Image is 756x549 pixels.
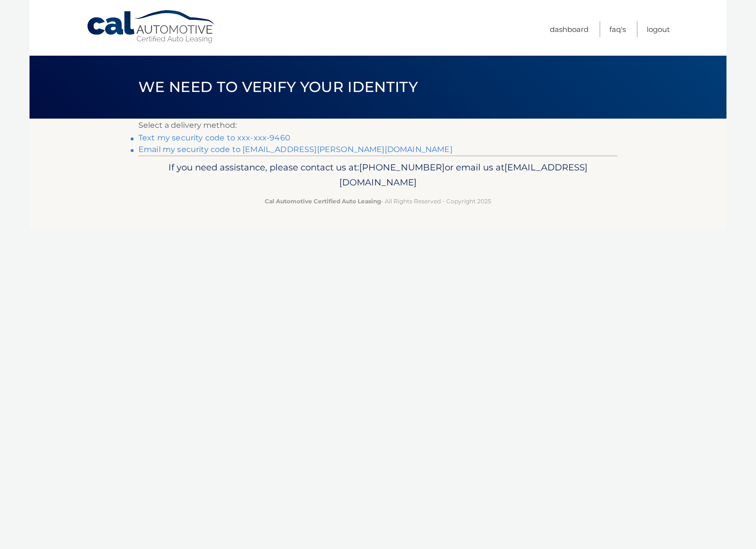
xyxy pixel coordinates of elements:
[609,21,626,37] a: FAQ's
[145,160,611,191] p: If you need assistance, please contact us at: or email us at
[550,21,589,37] a: Dashboard
[265,198,381,205] strong: Cal Automotive Certified Auto Leasing
[86,10,217,44] a: Cal Automotive
[647,21,670,37] a: Logout
[138,145,453,154] a: Email my security code to [EMAIL_ADDRESS][PERSON_NAME][DOMAIN_NAME]
[359,162,445,173] span: [PHONE_NUMBER]
[138,119,618,132] p: Select a delivery method:
[138,133,290,142] a: Text my security code to xxx-xxx-9460
[138,78,418,96] span: We need to verify your identity
[145,196,611,206] p: - All Rights Reserved - Copyright 2025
